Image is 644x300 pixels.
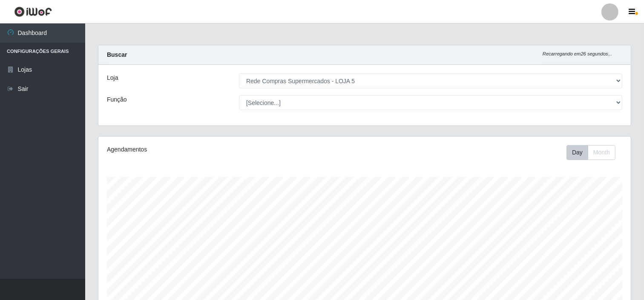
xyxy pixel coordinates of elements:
label: Função [107,95,127,104]
i: Recarregando em 26 segundos... [543,51,612,56]
img: CoreUI Logo [14,6,52,17]
div: First group [566,145,615,160]
button: Month [588,145,615,160]
div: Toolbar with button groups [566,145,622,160]
div: Agendamentos [107,145,314,154]
strong: Buscar [107,51,127,58]
button: Day [566,145,588,160]
label: Loja [107,73,118,82]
